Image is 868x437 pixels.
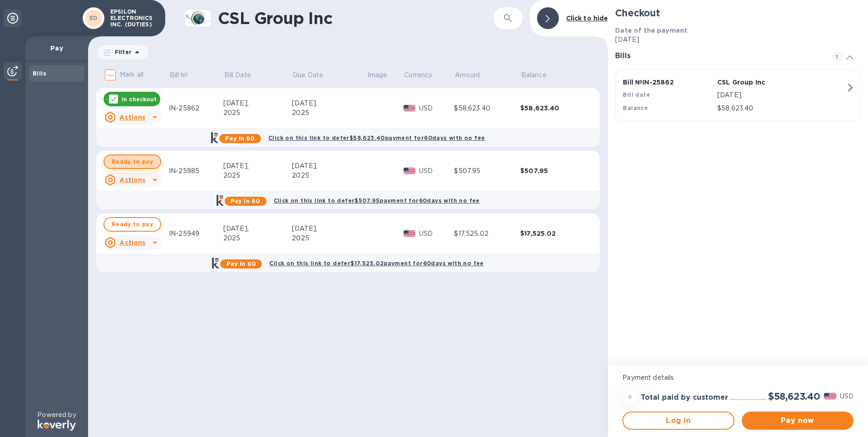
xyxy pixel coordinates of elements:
p: USD [419,229,454,238]
p: $58,623.40 [717,104,846,113]
div: IN-25949 [169,229,223,238]
div: = [622,390,637,404]
img: USD [824,393,836,399]
img: USD [404,230,416,237]
div: [DATE], [223,161,292,171]
img: Logo [38,420,76,431]
div: $58,623.40 [454,104,520,113]
p: USD [419,166,454,176]
h2: Checkout [615,7,861,19]
span: Balance [521,70,558,80]
p: Balance [521,70,547,80]
p: Pay [33,44,81,53]
b: Balance [623,104,648,111]
button: Pay now [742,412,853,430]
u: Actions [119,239,145,246]
div: $507.95 [520,166,587,175]
p: CSL Group Inc [717,78,808,87]
p: Amount [455,70,480,80]
div: [DATE], [223,99,292,108]
b: Pay in 60 [231,198,260,204]
div: 2025 [292,171,367,180]
div: 2025 [223,233,292,243]
b: ED [89,15,98,21]
div: [DATE], [223,224,292,233]
p: Currency [404,70,432,80]
div: 2025 [223,108,292,118]
button: Log in [622,412,734,430]
span: Log in [631,415,726,426]
b: Click on this link to defer $17,525.02 payment for 60 days with no fee [269,260,483,267]
b: Date of the payment [615,27,687,34]
span: Bill № [170,70,200,80]
span: Pay now [749,415,846,426]
p: USD [419,104,454,113]
b: Pay in 60 [227,260,256,267]
p: Payment details [622,373,853,382]
p: [DATE] [615,35,861,45]
p: Powered by [37,410,76,420]
span: Ready to pay [112,219,153,230]
p: Bill № IN-25862 [623,78,714,87]
p: [DATE] [717,90,846,100]
b: Bill date [623,91,650,98]
h3: Bills [615,52,821,60]
p: Bill Date [224,70,251,80]
div: $17,525.02 [454,229,520,238]
span: Due Date [293,70,335,80]
b: Click to hide [566,15,608,22]
div: $17,525.02 [520,229,587,238]
u: Actions [119,114,145,121]
button: Bill №IN-25862CSL Group IncBill date[DATE]Balance$58,623.40 [615,70,861,121]
div: 2025 [292,233,367,243]
div: [DATE], [292,224,367,233]
img: USD [404,105,416,111]
p: In checkout [122,95,157,103]
button: Ready to pay [104,154,161,169]
div: $58,623.40 [520,104,587,113]
b: Pay in 60 [225,135,255,142]
b: Bills [33,70,46,77]
div: IN-25862 [169,104,223,113]
p: Bill № [170,70,188,80]
button: Ready to pay [104,217,161,232]
b: Click on this link to defer $58,623.40 payment for 60 days with no fee [268,134,485,141]
p: Image [368,70,388,80]
p: Mark all [120,70,143,79]
div: 2025 [223,171,292,180]
p: EPSILON ELECTRONICS INC. (DUTIES) [110,9,156,28]
div: $507.95 [454,166,520,176]
div: [DATE], [292,161,367,171]
p: Due Date [293,70,323,80]
p: Filter [111,48,132,56]
img: USD [404,168,416,174]
span: 1 [832,52,843,63]
span: Amount [455,70,492,80]
u: Actions [119,176,145,184]
h2: $58,623.40 [768,391,820,402]
div: 2025 [292,108,367,118]
span: Bill Date [224,70,263,80]
h1: CSL Group Inc [218,9,455,28]
b: Click on this link to defer $507.95 payment for 60 days with no fee [274,197,480,204]
h3: Total paid by customer [641,393,728,402]
p: USD [840,392,853,401]
div: [DATE], [292,99,367,108]
span: Ready to pay [112,156,153,167]
div: IN-25985 [169,166,223,176]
